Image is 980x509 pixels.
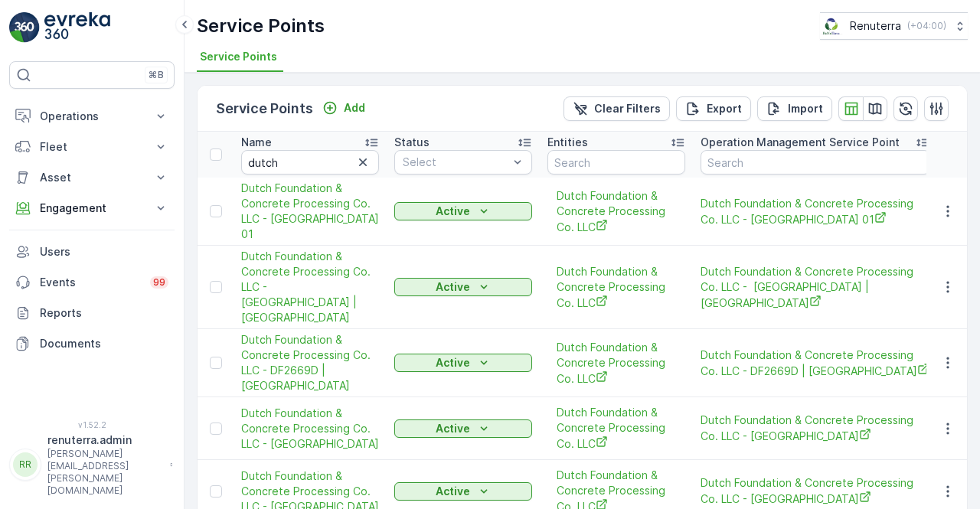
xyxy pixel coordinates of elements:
[13,452,38,477] div: RR
[9,420,175,429] span: v 1.52.2
[241,249,379,325] span: Dutch Foundation & Concrete Processing Co. LLC - [GEOGRAPHIC_DATA] | [GEOGRAPHIC_DATA]
[557,405,676,452] a: Dutch Foundation & Concrete Processing Co. LLC
[394,202,532,220] button: Active
[241,150,379,175] input: Search
[701,413,930,444] span: Dutch Foundation & Concrete Processing Co. LLC - [GEOGRAPHIC_DATA]
[394,482,532,501] button: Active
[9,237,175,267] a: Users
[149,69,164,81] p: ⌘B
[9,328,175,359] a: Documents
[241,181,379,242] span: Dutch Foundation & Concrete Processing Co. LLC - [GEOGRAPHIC_DATA] 01
[436,204,470,219] p: Active
[850,18,901,34] p: Renuterra
[47,432,162,448] p: renuterra.admin
[676,96,751,121] button: Export
[701,264,930,311] a: Dutch Foundation & Concrete Processing Co. LLC - Emaar Beachfront | Plam Jumeirah
[557,188,676,235] a: Dutch Foundation & Concrete Processing Co. LLC
[820,18,844,34] img: Screenshot_2024-07-26_at_13.33.01.png
[547,150,685,175] input: Search
[557,264,676,311] a: Dutch Foundation & Concrete Processing Co. LLC
[210,281,222,293] div: Toggle Row Selected
[241,135,272,150] p: Name
[701,347,930,379] span: Dutch Foundation & Concrete Processing Co. LLC - DF2669D | [GEOGRAPHIC_DATA]
[436,279,470,295] p: Active
[40,201,144,216] p: Engagement
[40,336,168,351] p: Documents
[40,109,144,124] p: Operations
[40,170,144,185] p: Asset
[547,135,588,150] p: Entities
[9,12,40,43] img: logo
[153,276,165,289] p: 99
[436,421,470,436] p: Active
[40,139,144,155] p: Fleet
[47,448,162,497] p: [PERSON_NAME][EMAIL_ADDRESS][PERSON_NAME][DOMAIN_NAME]
[241,332,379,393] span: Dutch Foundation & Concrete Processing Co. LLC - DF2669D | [GEOGRAPHIC_DATA]
[210,485,222,498] div: Toggle Row Selected
[316,99,371,117] button: Add
[210,205,222,217] div: Toggle Row Selected
[44,12,110,43] img: logo_light-DOdMpM7g.png
[403,155,508,170] p: Select
[241,406,379,452] a: Dutch Foundation & Concrete Processing Co. LLC - Dubai Creek Harbour
[701,475,930,507] a: Dutch Foundation & Concrete Processing Co. LLC - Expo City
[9,298,175,328] a: Reports
[788,101,823,116] p: Import
[241,406,379,452] span: Dutch Foundation & Concrete Processing Co. LLC - [GEOGRAPHIC_DATA]
[707,101,742,116] p: Export
[9,132,175,162] button: Fleet
[701,196,930,227] span: Dutch Foundation & Concrete Processing Co. LLC - [GEOGRAPHIC_DATA] 01
[40,275,141,290] p: Events
[9,193,175,224] button: Engagement
[701,475,930,507] span: Dutch Foundation & Concrete Processing Co. LLC - [GEOGRAPHIC_DATA]
[344,100,365,116] p: Add
[9,162,175,193] button: Asset
[436,484,470,499] p: Active
[394,354,532,372] button: Active
[210,423,222,435] div: Toggle Row Selected
[40,244,168,259] p: Users
[701,150,930,175] input: Search
[241,249,379,325] a: Dutch Foundation & Concrete Processing Co. LLC - Emaar Beachfront | Plam Jumeirah
[241,332,379,393] a: Dutch Foundation & Concrete Processing Co. LLC - DF2669D | Dubai Hills
[197,14,325,38] p: Service Points
[216,98,313,119] p: Service Points
[394,419,532,438] button: Active
[241,181,379,242] a: Dutch Foundation & Concrete Processing Co. LLC - EMAAR Marina Place 01
[701,264,930,311] span: Dutch Foundation & Concrete Processing Co. LLC - [GEOGRAPHIC_DATA] | [GEOGRAPHIC_DATA]
[210,357,222,369] div: Toggle Row Selected
[594,101,661,116] p: Clear Filters
[40,305,168,321] p: Reports
[394,135,430,150] p: Status
[557,340,676,387] a: Dutch Foundation & Concrete Processing Co. LLC
[820,12,968,40] button: Renuterra(+04:00)
[9,101,175,132] button: Operations
[436,355,470,370] p: Active
[757,96,832,121] button: Import
[701,347,930,379] a: Dutch Foundation & Concrete Processing Co. LLC - DF2669D | Dubai Hills
[9,432,175,497] button: RRrenuterra.admin[PERSON_NAME][EMAIL_ADDRESS][PERSON_NAME][DOMAIN_NAME]
[200,49,277,64] span: Service Points
[701,196,930,227] a: Dutch Foundation & Concrete Processing Co. LLC - EMAAR Marina Place 01
[701,135,900,150] p: Operation Management Service Point
[9,267,175,298] a: Events99
[701,413,930,444] a: Dutch Foundation & Concrete Processing Co. LLC - Dubai Creek Harbour
[394,278,532,296] button: Active
[907,20,946,32] p: ( +04:00 )
[563,96,670,121] button: Clear Filters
